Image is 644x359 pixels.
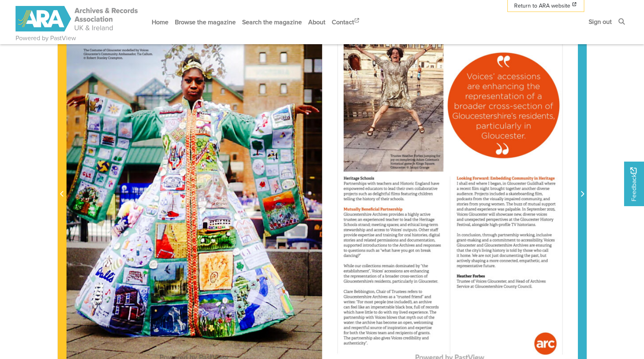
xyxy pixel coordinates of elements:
a: Sign out [585,11,615,32]
a: Browse the magazine [172,12,239,33]
a: Search the magazine [239,12,305,33]
a: Home [149,12,172,33]
a: About [305,12,329,33]
a: ARA - ARC Magazine | Powered by PastView logo [16,2,139,36]
a: Contact [329,12,364,33]
a: Powered by PastView [16,33,76,43]
span: Feedback [629,167,638,201]
img: ARA - ARC Magazine | Powered by PastView [16,6,139,31]
span: Return to ARA website [514,2,570,10]
a: Would you like to provide feedback? [624,162,644,206]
